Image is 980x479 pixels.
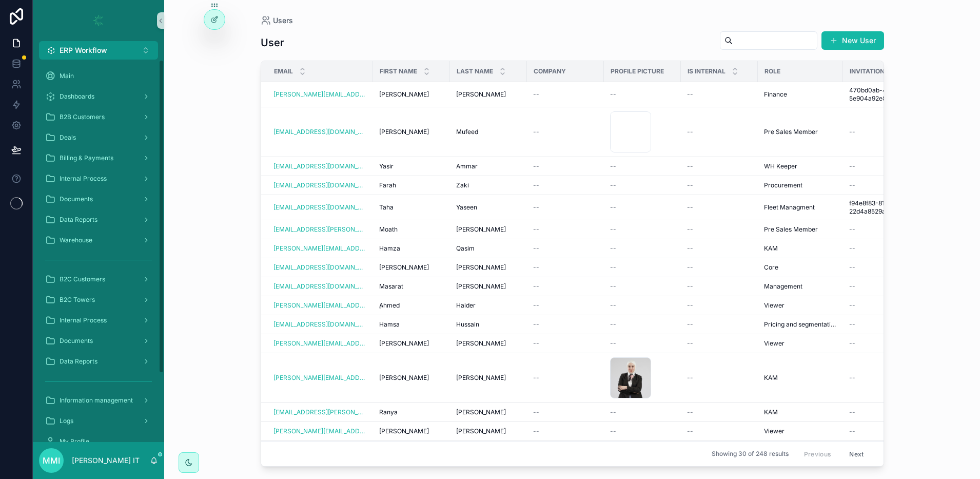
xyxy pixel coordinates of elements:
span: Moath [379,225,398,234]
span: -- [687,339,693,348]
a: -- [687,339,752,348]
span: [PERSON_NAME] [379,128,429,136]
span: Procurement [764,181,802,189]
a: ِAhmed [379,301,444,310]
span: -- [610,90,616,99]
span: -- [849,374,855,382]
span: [PERSON_NAME] [456,282,506,291]
h1: User [261,35,284,50]
span: -- [687,374,693,382]
a: [PERSON_NAME][EMAIL_ADDRESS][PERSON_NAME][DOMAIN_NAME] [273,427,367,435]
a: -- [533,203,598,212]
a: -- [533,374,598,382]
button: Next [842,446,871,462]
a: -- [610,339,675,348]
a: Hussain [456,320,521,329]
a: Yaseen [456,203,521,212]
span: -- [687,301,693,310]
a: -- [687,162,752,170]
span: -- [610,244,616,253]
span: First name [380,67,417,75]
span: [PERSON_NAME] [456,339,506,348]
a: [PERSON_NAME][EMAIL_ADDRESS][PERSON_NAME][DOMAIN_NAME] [273,374,367,382]
p: [PERSON_NAME] IT [72,455,140,466]
span: Mufeed [456,128,478,136]
span: KAM [764,374,778,382]
a: -- [610,203,675,212]
a: [PERSON_NAME] [379,427,444,435]
span: Finance [764,90,787,99]
span: Pre Sales Member [764,225,818,234]
span: Deals [60,133,76,142]
span: Warehouse [60,236,92,244]
span: Profile picture [611,67,664,75]
a: New User [821,31,884,50]
a: -- [533,90,598,99]
span: -- [849,408,855,416]
span: -- [610,282,616,291]
a: -- [849,320,953,329]
a: [EMAIL_ADDRESS][DOMAIN_NAME] [273,263,367,272]
span: Zaki [456,181,469,189]
span: [PERSON_NAME] [379,90,429,99]
a: [EMAIL_ADDRESS][DOMAIN_NAME] [273,128,367,136]
a: -- [849,408,953,416]
span: -- [849,181,855,189]
a: Deals [39,128,158,147]
span: -- [533,320,539,329]
span: -- [533,90,539,99]
span: Information management [60,396,133,405]
a: -- [849,374,953,382]
span: -- [533,301,539,310]
a: -- [849,225,953,234]
a: [EMAIL_ADDRESS][DOMAIN_NAME] [273,320,367,329]
a: -- [849,162,953,170]
span: Farah [379,181,396,189]
a: -- [687,408,752,416]
span: -- [533,263,539,272]
span: Hamsa [379,320,400,329]
a: Main [39,67,158,85]
span: Ranya [379,408,398,416]
a: [PERSON_NAME] [379,90,444,99]
span: [PERSON_NAME] [379,374,429,382]
a: [PERSON_NAME][EMAIL_ADDRESS][DOMAIN_NAME] [273,244,367,253]
a: My Profile [39,432,158,451]
span: B2B Customers [60,113,105,121]
a: KAM [764,374,837,382]
span: [PERSON_NAME] [456,263,506,272]
a: -- [533,263,598,272]
span: f94e8f83-81ce-4658-b7d8-22d4a8529a19 [849,199,953,216]
span: -- [533,244,539,253]
span: -- [849,282,855,291]
span: [PERSON_NAME] [379,427,429,435]
span: -- [849,244,855,253]
a: [PERSON_NAME][EMAIL_ADDRESS][PERSON_NAME][DOMAIN_NAME] [273,90,367,99]
span: -- [610,408,616,416]
span: -- [533,374,539,382]
a: -- [533,162,598,170]
span: -- [533,408,539,416]
a: Qasim [456,244,521,253]
a: [EMAIL_ADDRESS][PERSON_NAME][DOMAIN_NAME] [273,408,367,416]
a: Farah [379,181,444,189]
a: [EMAIL_ADDRESS][PERSON_NAME][DOMAIN_NAME] [273,225,367,234]
span: -- [687,162,693,170]
a: [PERSON_NAME] [456,427,521,435]
a: Billing & Payments [39,149,158,167]
span: -- [610,263,616,272]
span: -- [849,128,855,136]
a: [PERSON_NAME][EMAIL_ADDRESS][PERSON_NAME][DOMAIN_NAME] [273,339,367,348]
a: -- [533,225,598,234]
a: -- [610,90,675,99]
a: -- [533,427,598,435]
span: -- [849,301,855,310]
a: Warehouse [39,231,158,250]
a: -- [849,339,953,348]
span: -- [610,203,616,212]
a: [PERSON_NAME][EMAIL_ADDRESS][PERSON_NAME][DOMAIN_NAME] [273,301,367,310]
a: [PERSON_NAME] [456,339,521,348]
